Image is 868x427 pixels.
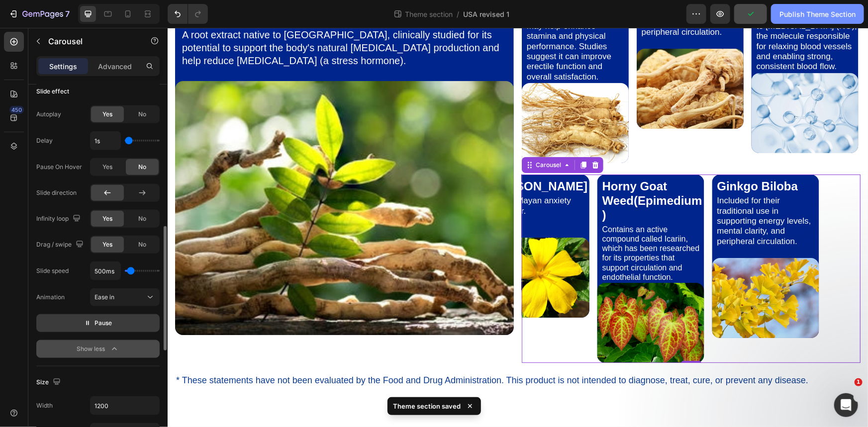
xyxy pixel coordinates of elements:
p: * These statements have not been evaluated by the Food and Drug Administration. This product is n... [8,347,692,358]
input: Auto [91,262,120,280]
span: Ease in [95,293,114,301]
p: [PERSON_NAME] [320,152,421,166]
div: Undo/Redo [168,4,208,24]
img: gempages_570606413160645504-6cbc5214-38b2-40b5-9ca1-3be8efa529cc.jpg [545,230,652,310]
span: Pause [95,318,112,328]
span: Yes [102,240,112,249]
span: Theme section [403,9,455,19]
div: Publish Theme Section [779,9,856,19]
div: Drag / swipe [36,238,86,252]
p: Contains an active compound called Icariin, which has been researched for its properties that sup... [435,197,536,254]
input: Auto [91,132,120,150]
p: Sacred Mayan anxiety eliminator. [320,168,421,188]
span: No [138,240,146,249]
p: Carousel [48,35,133,47]
div: Slide speed [36,266,69,275]
p: Ginkgo Biloba [550,152,651,166]
p: Included for their traditional use in supporting energy levels, mental clarity, and peripheral ci... [550,168,651,219]
iframe: Design area [168,28,868,427]
span: USA revised 1 [463,9,509,19]
div: 450 [9,106,24,114]
iframe: Intercom live chat [834,393,858,417]
button: Show less [36,340,160,358]
button: Pause [36,314,160,332]
span: Yes [102,163,112,171]
div: Width [36,401,53,410]
img: gempages_570606413160645504-173907e7-3194-4bb9-8901-7a02fc5d0de2.jpg [354,55,461,135]
img: gempages_570606413160645504-182c21b2-cf4f-4100-917a-33621f1907fb.jpg [430,255,537,335]
button: Ease in [90,288,160,306]
p: 7 [65,8,70,20]
div: Size [36,376,63,389]
div: Autoplay [36,110,61,119]
img: gempages_570606413160645504-372de174-01b5-45da-92ff-28a23ec0b2c2.jpg [584,45,691,125]
div: Slide effect [36,87,69,96]
span: / [457,9,459,19]
button: Publish Theme Section [771,4,864,24]
span: No [138,110,146,119]
div: Pause On Hover [36,163,82,171]
span: Yes [102,214,112,223]
p: Theme section saved [393,401,461,411]
div: Slide direction [36,188,77,197]
div: Show less [77,344,119,354]
span: No [138,214,146,223]
button: 7 [4,4,74,24]
div: Infinity loop [36,212,83,226]
div: Animation [36,293,65,302]
img: gempages_570606413160645504-65eb12c2-a731-43e9-9c3d-17012a662fa7.jpg [469,21,576,101]
img: gempages_570606413160645504-c2031159-1478-47a3-80e1-f2389b0b6801.jpg [315,210,422,290]
div: Delay [36,136,53,145]
input: Auto [91,397,159,415]
span: No [138,163,146,171]
span: 1 [855,378,863,386]
p: Advanced [98,61,132,72]
p: Settings [49,61,77,72]
div: Carousel [366,133,395,142]
span: Yes [102,110,112,119]
p: Horny Goat Weed(Epimedium) [435,152,536,194]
